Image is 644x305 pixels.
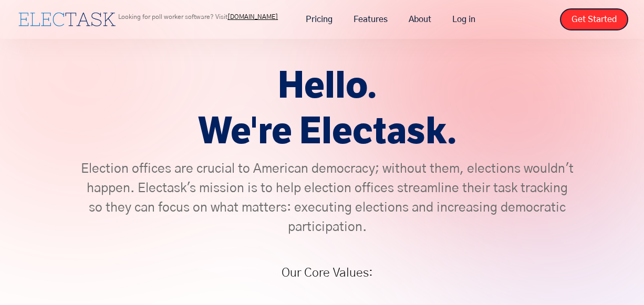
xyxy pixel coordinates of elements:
[227,14,278,20] a: [DOMAIN_NAME]
[80,160,574,237] p: Election offices are crucial to American democracy; without them, elections wouldn't happen. Elec...
[398,8,442,30] a: About
[560,8,628,30] a: Get Started
[442,8,486,30] a: Log in
[295,8,343,30] a: Pricing
[16,10,118,29] a: home
[80,258,574,288] h1: Our Core Values:
[343,8,398,30] a: Features
[80,63,574,154] h1: Hello. We're Electask.
[118,14,278,20] p: Looking for poll worker software? Visit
